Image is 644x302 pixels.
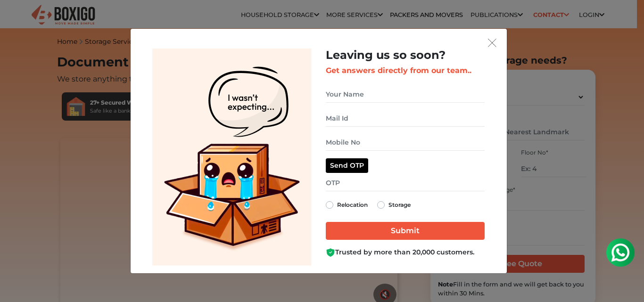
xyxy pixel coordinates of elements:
label: Relocation [337,199,368,211]
h3: Get answers directly from our team.. [326,66,485,75]
img: exit [488,39,496,47]
input: Your Name [326,86,485,103]
button: Send OTP [326,158,368,173]
input: Submit [326,222,485,240]
div: Trusted by more than 20,000 customers. [326,247,485,257]
label: Storage [388,199,411,211]
input: Mobile No [326,134,485,151]
input: Mail Id [326,110,485,127]
img: Lead Welcome Image [152,49,312,266]
img: whatsapp-icon.svg [9,9,28,28]
input: OTP [326,175,485,191]
img: Boxigo Customer Shield [326,248,335,257]
h2: Leaving us so soon? [326,49,485,62]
